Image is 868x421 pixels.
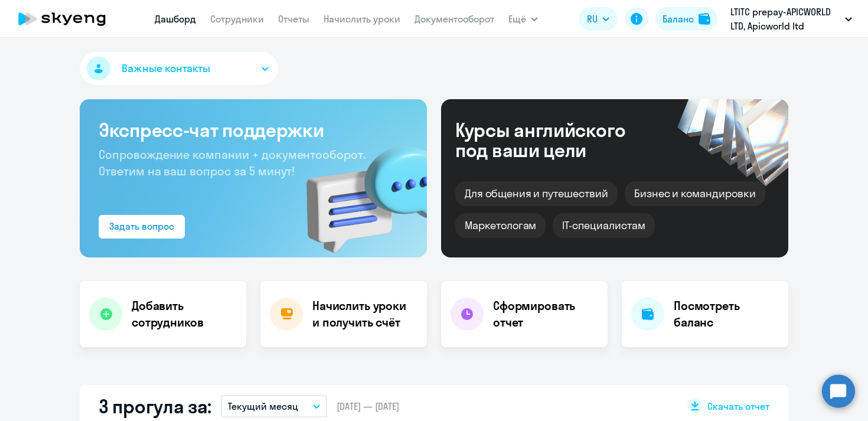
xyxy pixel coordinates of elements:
div: Маркетологам [455,213,546,238]
div: IT-специалистам [553,213,654,238]
h3: Экспресс-чат поддержки [99,118,408,142]
span: Скачать отчет [707,400,769,413]
div: Курсы английского под ваши цели [455,120,657,160]
span: Ещё [508,12,526,26]
div: Баланс [663,12,694,26]
h4: Добавить сотрудников [132,298,237,331]
a: Сотрудники [210,13,264,25]
button: Важные контакты [80,52,278,85]
p: Текущий месяц [228,399,298,413]
div: Для общения и путешествий [455,181,618,206]
img: balance [699,13,710,25]
a: Отчеты [278,13,309,25]
h4: Сформировать отчет [493,298,598,331]
button: LTITC prepay-APICWORLD LTD, Apicworld ltd [725,5,858,33]
p: LTITC prepay-APICWORLD LTD, Apicworld ltd [730,5,840,33]
span: RU [587,12,598,26]
button: Задать вопрос [99,215,185,239]
span: Сопровождение компании + документооборот. Ответим на ваш вопрос за 5 минут! [99,147,366,178]
button: Балансbalance [655,7,717,31]
div: Бизнес и командировки [625,181,765,206]
a: Документооборот [415,13,494,25]
span: Важные контакты [122,61,210,76]
a: Дашборд [155,13,196,25]
button: Текущий месяц [221,395,327,417]
h2: 3 прогула за: [99,394,211,418]
div: Задать вопрос [109,219,174,233]
button: Ещё [508,7,538,31]
button: RU [579,7,618,31]
img: bg-img [289,125,427,257]
h4: Начислить уроки и получить счёт [312,298,415,331]
h4: Посмотреть баланс [674,298,779,331]
span: [DATE] — [DATE] [337,400,399,413]
a: Начислить уроки [324,13,400,25]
